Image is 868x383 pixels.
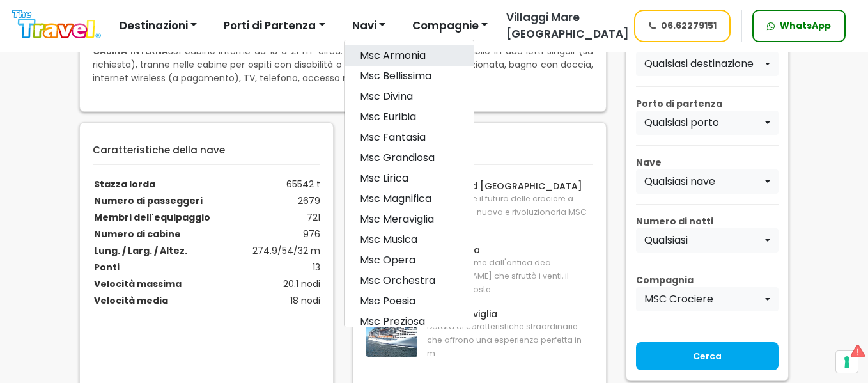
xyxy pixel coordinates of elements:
[94,194,203,207] a: Numero di passeggeri2679
[427,257,569,295] small: Prende il nome dall'antica dea [PERSON_NAME] che sfruttò i venti, il clima e le coste...
[94,228,181,240] b: Numero di cabine
[345,86,474,107] a: msc divina
[427,321,582,359] small: Dotata di caratteristiche straordinarie che offrono una esperienza perfetta in m...
[345,148,474,168] a: msc grandiosa
[94,277,182,290] a: Velocità massima20.1 nodi
[634,10,731,42] a: 06.62279151
[93,145,320,155] h4: Caratteristiche della nave
[636,111,779,135] button: Qualsiasi porto
[94,261,120,274] a: Ponti13
[636,156,779,169] p: Nave
[366,145,594,155] h4: Altre Navi
[345,250,474,270] a: msc opera
[345,311,474,332] a: msc preziosa
[94,244,187,257] a: Lung. / Larg. / Altez.274.9/54/32 m
[345,209,474,230] a: msc meraviglia
[496,10,635,42] a: Villaggi Mare [GEOGRAPHIC_DATA]
[427,180,582,192] a: MSC World [GEOGRAPHIC_DATA]
[345,66,474,86] a: msc bellissima
[94,178,155,191] b: Stazza lorda
[345,270,474,291] a: msc orchestra
[636,169,779,194] button: Qualsiasi nave
[94,277,182,290] b: Velocità massima
[506,10,629,42] span: Villaggi Mare [GEOGRAPHIC_DATA]
[427,193,587,231] small: Immaginate il futuro delle crociere a bordo della nuova e rivoluzionaria MSC Wor...
[94,294,168,307] a: Velocità media18 nodi
[283,277,320,291] span: 20.1 nodi
[94,261,120,274] b: Ponti
[93,45,593,85] p: 351 cabine interne da 13 a 21 m² circa. Letto matrimoniale convertibile in due letti singoli (su ...
[644,292,763,307] div: MSC Crociere
[636,287,779,311] button: MSC Crociere
[12,10,101,39] img: Logo The Travel
[345,230,474,250] a: msc musica
[94,294,168,307] b: Velocità media
[345,127,474,148] a: msc fantasia
[307,211,320,224] span: 721
[661,19,717,33] span: 06.62279151
[298,194,320,208] span: 2679
[644,233,763,248] div: Qualsiasi
[94,178,155,191] a: Stazza lorda65542 t
[94,194,203,207] b: Numero di passeggeri
[644,56,763,72] div: Qualsiasi destinazione
[345,168,474,189] a: msc lirica
[644,174,763,189] div: Qualsiasi nave
[636,97,779,111] p: Porto di partenza
[286,178,320,191] span: 65542 t
[345,107,474,127] a: msc euribia
[752,10,846,42] a: WhatsApp
[252,244,320,258] span: 274.9/54/32 m
[344,13,394,39] button: Navi
[303,228,320,241] span: 976
[290,294,320,308] span: 18 nodi
[345,291,474,311] a: msc poesia
[636,228,779,253] button: Qualsiasi
[636,274,779,287] p: Compagnia
[345,45,474,66] a: msc armonia
[780,19,831,33] span: WhatsApp
[94,211,210,224] b: Membri dell'equipaggio
[313,261,320,274] span: 13
[94,244,187,257] b: Lung. / Larg. / Altez.
[94,211,210,224] a: Membri dell'equipaggio721
[111,13,205,39] button: Destinazioni
[644,115,763,130] div: Qualsiasi porto
[636,52,779,76] button: Qualsiasi destinazione
[345,189,474,209] a: msc magnifica
[215,13,333,39] button: Porti di Partenza
[404,13,496,39] button: Compagnie
[94,228,181,240] a: Numero di cabine976
[93,45,168,58] strong: CABINA INTERNA
[636,215,779,228] p: Numero di notti
[636,342,779,370] input: Cerca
